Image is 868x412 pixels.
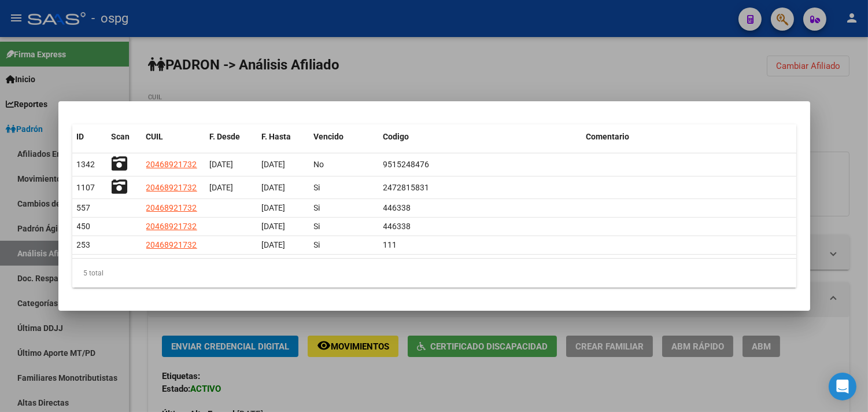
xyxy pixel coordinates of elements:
[383,183,430,192] span: 2472815831
[262,222,286,231] span: [DATE]
[146,222,197,231] span: 20468921732
[146,160,197,169] span: 20468921732
[383,222,411,231] span: 446338
[314,183,320,192] span: Si
[379,124,582,149] datatable-header-cell: Codigo
[77,183,95,192] span: 1107
[107,124,142,149] datatable-header-cell: Scan
[383,203,411,212] span: 446338
[146,132,164,141] span: CUIL
[77,240,91,249] span: 253
[314,132,344,141] span: Vencido
[314,240,320,249] span: Si
[383,132,409,141] span: Codigo
[582,124,796,149] datatable-header-cell: Comentario
[205,124,257,149] datatable-header-cell: F. Desde
[210,183,234,192] span: [DATE]
[829,373,856,400] div: Open Intercom Messenger
[586,132,630,141] span: Comentario
[262,203,286,212] span: [DATE]
[314,222,320,231] span: Si
[112,132,130,141] span: Scan
[262,132,291,141] span: F. Hasta
[262,183,286,192] span: [DATE]
[309,124,379,149] datatable-header-cell: Vencido
[210,160,234,169] span: [DATE]
[72,124,107,149] datatable-header-cell: ID
[146,183,197,192] span: 20468921732
[77,160,95,169] span: 1342
[77,203,91,212] span: 557
[142,124,205,149] datatable-header-cell: CUIL
[314,203,320,212] span: Si
[314,160,324,169] span: No
[77,222,91,231] span: 450
[383,240,397,249] span: 111
[262,160,286,169] span: [DATE]
[146,240,197,249] span: 20468921732
[72,259,796,288] div: 5 total
[383,160,430,169] span: 9515248476
[146,203,197,212] span: 20468921732
[77,132,84,141] span: ID
[257,124,309,149] datatable-header-cell: F. Hasta
[210,132,241,141] span: F. Desde
[262,240,286,249] span: [DATE]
